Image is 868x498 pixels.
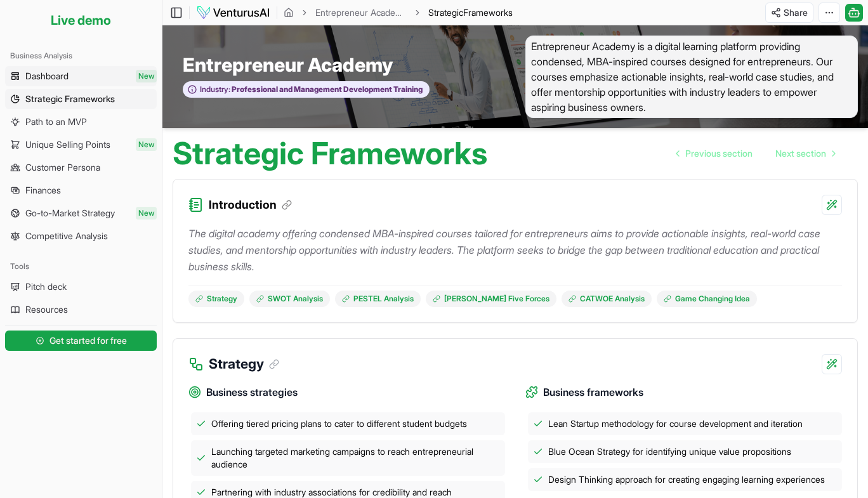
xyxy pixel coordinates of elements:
span: Lean Startup methodology for course development and iteration [548,417,803,430]
span: Entrepreneur Academy [183,53,393,76]
span: New [136,138,157,151]
img: logo [196,5,270,20]
a: Get started for free [5,328,157,353]
a: Resources [5,299,157,320]
span: Go-to-Market Strategy [25,207,115,220]
a: Customer Persona [5,157,157,178]
span: Entrepreneur Academy is a digital learning platform providing condensed, MBA-inspired courses des... [525,36,858,118]
span: New [136,70,157,82]
span: Business frameworks [543,384,643,400]
button: Industry:Professional and Management Development Training [183,81,430,98]
span: Strategic Frameworks [25,93,115,105]
button: Get started for free [5,331,157,351]
div: Business Analysis [5,46,157,66]
a: PESTEL Analysis [335,291,421,307]
p: The digital academy offering condensed MBA-inspired courses tailored for entrepreneurs aims to pr... [188,225,842,275]
span: Frameworks [463,7,513,18]
span: Industry: [200,84,230,95]
a: SWOT Analysis [249,291,330,307]
a: Path to an MVP [5,112,157,132]
a: [PERSON_NAME] Five Forces [426,291,556,307]
h3: Strategy [209,354,279,374]
span: Business strategies [206,384,298,400]
span: Next section [775,147,826,160]
span: Resources [25,303,68,316]
span: Professional and Management Development Training [230,84,423,95]
button: Share [765,3,813,23]
h3: Introduction [209,196,292,214]
a: Pitch deck [5,277,157,297]
a: Go-to-Market StrategyNew [5,203,157,223]
a: Go to next page [765,141,845,166]
a: Game Changing Idea [657,291,757,307]
a: Go to previous page [666,141,763,166]
a: CATWOE Analysis [562,291,652,307]
nav: breadcrumb [284,6,513,19]
h1: Strategic Frameworks [173,138,487,169]
span: Path to an MVP [25,115,87,128]
span: Design Thinking approach for creating engaging learning experiences [548,473,825,486]
a: Strategy [188,291,244,307]
a: Entrepreneur Academy [315,6,407,19]
span: Customer Persona [25,161,100,174]
span: Finances [25,184,61,197]
a: Unique Selling PointsNew [5,134,157,155]
span: StrategicFrameworks [428,6,513,19]
a: Finances [5,180,157,200]
a: Competitive Analysis [5,226,157,246]
nav: pagination [666,141,845,166]
span: New [136,207,157,220]
span: Competitive Analysis [25,230,108,242]
div: Tools [5,256,157,277]
span: Blue Ocean Strategy for identifying unique value propositions [548,445,791,458]
span: Launching targeted marketing campaigns to reach entrepreneurial audience [211,445,500,471]
span: Unique Selling Points [25,138,110,151]
a: DashboardNew [5,66,157,86]
span: Pitch deck [25,280,67,293]
span: Share [784,6,808,19]
a: Strategic Frameworks [5,89,157,109]
span: Offering tiered pricing plans to cater to different student budgets [211,417,467,430]
span: Previous section [685,147,753,160]
span: Dashboard [25,70,69,82]
span: Get started for free [49,334,127,347]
